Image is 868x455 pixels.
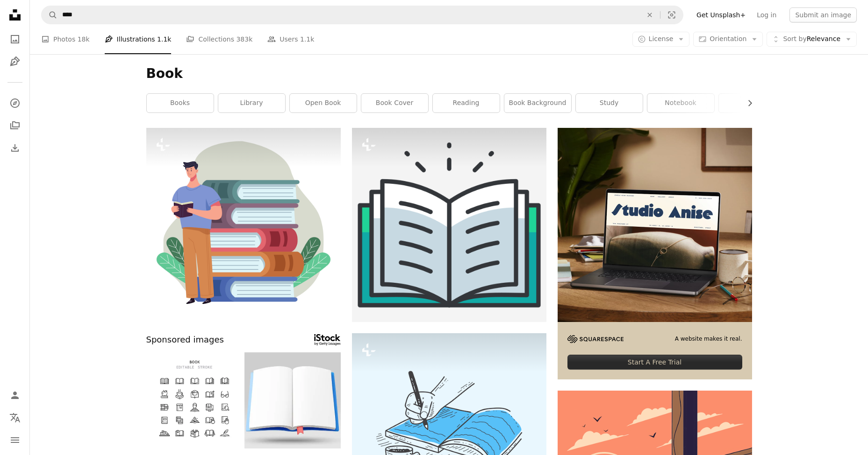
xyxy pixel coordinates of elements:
[660,6,683,24] button: Visual search
[42,6,57,24] button: Search Unsplash
[649,35,674,42] span: License
[783,35,840,44] span: Relevance
[710,35,746,42] span: Orientation
[783,35,806,42] span: Sort by
[567,355,742,370] div: Start A Free Trial
[146,128,341,322] img: reader man reading book standing with pile books and leafs vector illustration design
[433,94,500,112] a: reading
[41,6,683,24] form: Find visuals sitewide
[6,116,24,135] a: Collections
[290,94,357,112] a: open book
[6,431,24,449] button: Menu
[6,408,24,427] button: Language
[741,94,752,112] button: scroll list to the right
[675,335,742,343] span: A website makes it real.
[267,24,314,54] a: Users 1.1k
[186,24,252,54] a: Collections 383k
[78,34,90,44] span: 18k
[647,94,714,112] a: notebook
[146,220,341,229] a: reader man reading book standing with pile books and leafs vector illustration design
[146,352,243,448] img: Book Line Icons Editable Stroke
[352,220,546,229] a: An open book with a light coming out of it
[6,94,24,112] a: Explore
[146,65,752,82] h1: Book
[146,333,224,347] span: Sponsored images
[504,94,571,112] a: book background
[691,7,751,22] a: Get Unsplash+
[6,30,24,49] a: Photos
[236,34,252,44] span: 383k
[576,94,643,112] a: study
[361,94,428,112] a: book cover
[6,52,24,71] a: Illustrations
[352,128,546,322] img: An open book with a light coming out of it
[300,34,314,44] span: 1.1k
[352,426,546,434] a: A hand writing on a notebook with a cup of coffee
[789,7,857,22] button: Submit an image
[147,94,214,112] a: books
[244,352,341,448] img: 3D illustration vector render of open book icon with bookmark. Education and learning concept. Kn...
[639,6,660,24] button: Clear
[41,24,90,54] a: Photos 18k
[218,94,285,112] a: library
[6,386,24,405] a: Log in / Sign up
[558,128,752,322] img: file-1705123271268-c3eaf6a79b21image
[558,128,752,379] a: A website makes it real.Start A Free Trial
[719,94,786,112] a: read
[767,32,857,47] button: Sort byRelevance
[751,7,782,22] a: Log in
[632,32,690,47] button: License
[693,32,763,47] button: Orientation
[6,139,24,157] a: Download History
[567,335,624,343] img: file-1705255347840-230a6ab5bca9image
